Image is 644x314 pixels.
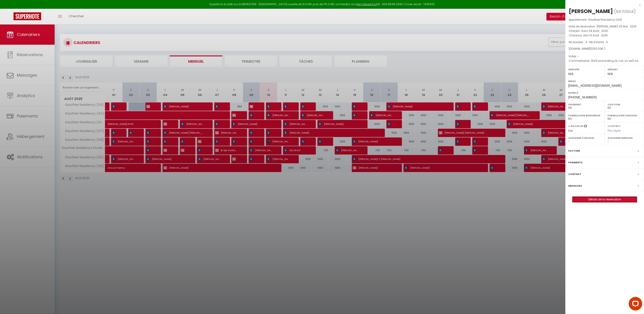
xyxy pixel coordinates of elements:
p: Notes : [569,54,641,59]
i: Sélectionner OUI si vous souhaiter envoyer les séquences de messages post-checkout [584,124,587,129]
div: [PERSON_NAME] [569,8,613,15]
span: Pas signé [608,129,621,133]
a: Détails de la réservation [572,197,637,202]
label: Facture [568,148,580,153]
label: Paiements [568,160,582,165]
span: N/A [608,72,613,76]
span: Gauthier Residency (G4) [588,18,622,22]
label: Formulaire Bienvenue [568,113,602,118]
label: Mobile [568,91,641,95]
p: Commentaires : [569,59,641,63]
span: Nb Adultes : 4 - [569,40,608,44]
span: [EMAIL_ADDRESS][DOMAIN_NAME] [568,84,622,87]
label: Messages [568,184,582,188]
span: 1250.92 [591,47,601,51]
label: Email [568,79,641,83]
p: Date de réservation : [569,24,641,29]
label: Formulaire Checkin [608,113,641,118]
p: Appartement : [569,18,641,22]
label: Départ [608,67,641,72]
label: Contrat [608,124,621,127]
label: Arrivée [568,67,602,72]
span: [PERSON_NAME] 03 Mai . 2025 [597,24,637,28]
button: Détails de la réservation [572,196,637,203]
span: - [578,54,579,58]
p: Checkin : [569,29,641,33]
label: Caution [608,102,641,107]
span: 5670504 [616,9,634,14]
p: Checkout : [569,33,641,38]
iframe: LiveChat chat widget [625,295,644,314]
div: x [565,2,641,8]
span: N/A [568,72,573,76]
label: Paiement [568,102,602,107]
span: Nb Enfants : 0 [589,40,608,44]
span: ( ) [614,8,636,15]
span: Sam 09 Août . 2025 [581,29,608,33]
label: Contrat [568,172,581,177]
span: Dim 10 Août . 2025 [583,33,608,37]
label: A relancer [568,124,583,128]
span: [PHONE_NUMBER] [568,95,597,99]
div: [DOMAIN_NAME] [569,47,641,51]
span: ( € ) [590,47,605,51]
label: Assigner Checkin [568,136,602,140]
label: Assigner Menage [608,136,641,140]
